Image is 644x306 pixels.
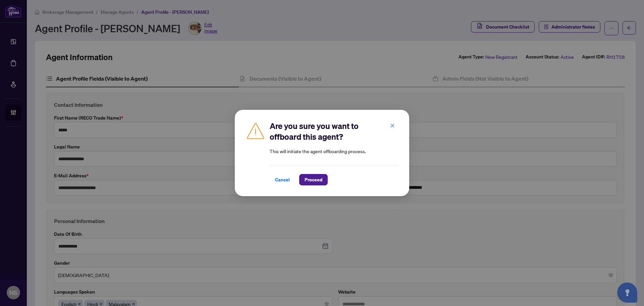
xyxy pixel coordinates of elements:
[390,123,395,128] span: close
[270,121,398,142] h2: Are you sure you want to offboard this agent?
[246,121,266,141] img: Caution Icon
[275,174,290,185] span: Cancel
[270,174,295,185] button: Cancel
[270,147,398,155] article: This will initiate the agent offboarding process.
[299,174,328,185] button: Proceed
[617,282,637,303] button: Open asap
[305,174,322,185] span: Proceed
